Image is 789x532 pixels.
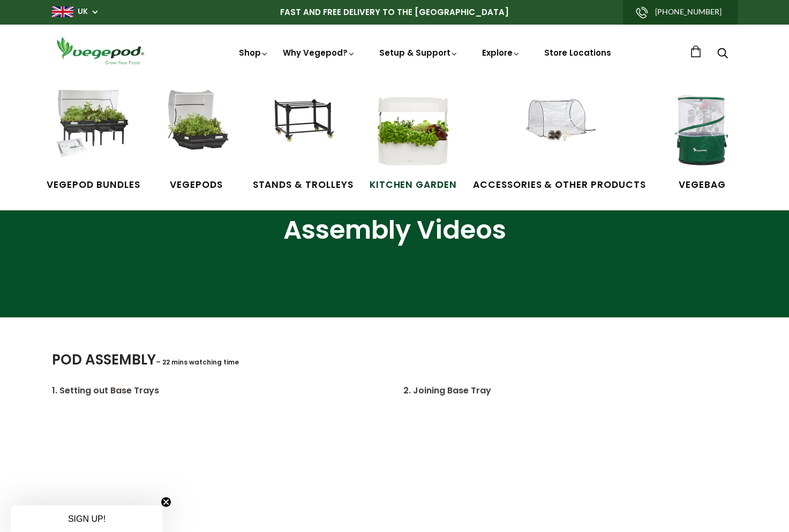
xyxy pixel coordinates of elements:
h4: 1. Setting out Base Trays [52,384,386,397]
img: Raised Garden Kits [156,90,237,170]
span: Accessories & Other Products [473,178,646,192]
button: Close teaser [161,497,171,507]
img: Kitchen Garden [373,90,453,170]
a: Search [717,49,728,60]
a: Why Vegepod? [283,47,356,58]
h1: Assembly Videos [52,211,738,249]
span: Vegepod Bundles [47,178,140,192]
img: Vegepod Bundles [53,90,133,170]
img: Vegepod [52,35,148,66]
span: Kitchen Garden [370,178,457,192]
a: UK [78,6,88,17]
img: Stands & Trolleys [263,90,343,170]
img: VegeBag [662,90,742,170]
span: Vegepods [156,178,237,192]
span: VegeBag [662,178,742,192]
div: SIGN UP!Close teaser [11,505,163,532]
span: SIGN UP! [68,514,106,523]
a: Vegepod Bundles [47,90,140,192]
a: Vegepods [156,90,237,192]
a: Setup & Support [379,47,459,58]
a: Accessories & Other Products [473,90,646,192]
span: – 22 mins watching time [156,358,239,367]
img: gb_large.png [52,6,73,17]
span: Stands & Trolleys [253,178,354,192]
a: Kitchen Garden [370,90,457,192]
a: Shop [239,47,269,88]
img: Accessories & Other Products [519,90,599,170]
a: Explore [482,47,521,58]
a: VegeBag [662,90,742,192]
h4: 2. Joining Base Tray [403,384,738,397]
a: Store Locations [544,47,611,58]
a: Stands & Trolleys [253,90,354,192]
h3: POD ASSEMBLY [52,349,738,370]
